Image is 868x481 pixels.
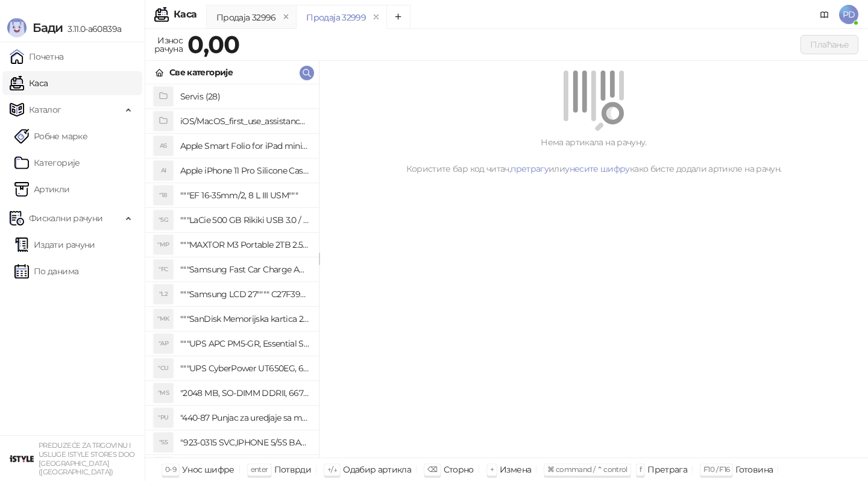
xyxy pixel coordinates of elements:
div: Одабир артикла [343,462,411,477]
div: Каса [174,10,197,19]
h4: """Samsung Fast Car Charge Adapter, brzi auto punja_, boja crna""" [180,260,309,279]
span: ⌘ command / ⌃ control [547,465,627,474]
strong: 0,00 [187,30,239,59]
div: "PU [154,408,173,427]
h4: Servis (28) [180,87,309,106]
span: 0-9 [165,465,176,474]
a: ArtikliАртикли [14,177,70,201]
div: "L2 [154,285,173,304]
h4: "2048 MB, SO-DIMM DDRII, 667 MHz, Napajanje 1,8 0,1 V, Latencija CL5" [180,383,309,403]
button: Add tab [386,5,410,29]
div: Нема артикала на рачуну. Користите бар код читач, или како бисте додали артикле на рачун. [334,136,854,175]
a: Категорије [14,151,80,175]
span: ↑/↓ [327,465,337,474]
h4: """EF 16-35mm/2, 8 L III USM""" [180,186,309,205]
a: Издати рачуни [14,233,95,257]
div: "MP [154,235,173,254]
h4: "440-87 Punjac za uredjaje sa micro USB portom 4/1, Stand." [180,408,309,427]
div: AS [154,136,173,156]
div: Претрага [647,462,687,477]
a: унесите шифру [565,163,630,174]
h4: """Samsung LCD 27"""" C27F390FHUXEN""" [180,285,309,304]
div: "AP [154,334,173,353]
h4: Apple iPhone 11 Pro Silicone Case - Black [180,161,309,180]
span: + [490,465,494,474]
button: remove [278,12,294,22]
div: "5G [154,210,173,230]
span: ⌫ [427,465,437,474]
h4: iOS/MacOS_first_use_assistance (4) [180,112,309,131]
img: Logo [7,18,27,37]
span: Фискални рачуни [29,206,102,230]
div: Продаја 32996 [216,11,276,24]
span: F10 / F16 [703,465,729,474]
a: По данима [14,259,78,283]
span: Каталог [29,98,61,122]
div: "18 [154,186,173,205]
div: "MK [154,309,173,329]
div: Унос шифре [182,462,234,477]
img: 64x64-companyLogo-77b92cf4-9946-4f36-9751-bf7bb5fd2c7d.png [10,447,34,471]
div: Измена [500,462,531,477]
span: f [640,465,641,474]
div: AI [154,161,173,180]
div: "MS [154,383,173,403]
a: Робне марке [14,124,87,148]
div: "FC [154,260,173,279]
a: Каса [10,71,48,95]
h4: """LaCie 500 GB Rikiki USB 3.0 / Ultra Compact & Resistant aluminum / USB 3.0 / 2.5""""""" [180,210,309,230]
span: enter [251,465,268,474]
span: 3.11.0-a60839a [63,24,121,34]
button: remove [368,12,384,22]
div: grid [145,84,319,457]
div: Износ рачуна [152,33,185,57]
h4: "923-0315 SVC,IPHONE 5/5S BATTERY REMOVAL TRAY Držač za iPhone sa kojim se otvara display [180,433,309,452]
small: PREDUZEĆE ZA TRGOVINU I USLUGE ISTYLE STORES DOO [GEOGRAPHIC_DATA] ([GEOGRAPHIC_DATA]) [39,441,135,476]
h4: """UPS CyberPower UT650EG, 650VA/360W , line-int., s_uko, desktop""" [180,359,309,378]
a: претрагу [511,163,549,174]
h4: Apple Smart Folio for iPad mini (A17 Pro) - Sage [180,136,309,156]
div: Све категорије [169,66,233,79]
div: "CU [154,359,173,378]
div: "S5 [154,433,173,452]
div: Готовина [735,462,773,477]
span: PD [839,5,858,24]
a: Документација [815,5,834,24]
div: Продаја 32999 [306,11,366,24]
h4: """UPS APC PM5-GR, Essential Surge Arrest,5 utic_nica""" [180,334,309,353]
span: Бади [33,20,63,35]
h4: """SanDisk Memorijska kartica 256GB microSDXC sa SD adapterom SDSQXA1-256G-GN6MA - Extreme PLUS, ... [180,309,309,329]
div: Потврди [274,462,312,477]
h4: """MAXTOR M3 Portable 2TB 2.5"""" crni eksterni hard disk HX-M201TCB/GM""" [180,235,309,254]
a: Почетна [10,45,64,69]
div: Сторно [444,462,474,477]
button: Плаћање [800,35,858,54]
